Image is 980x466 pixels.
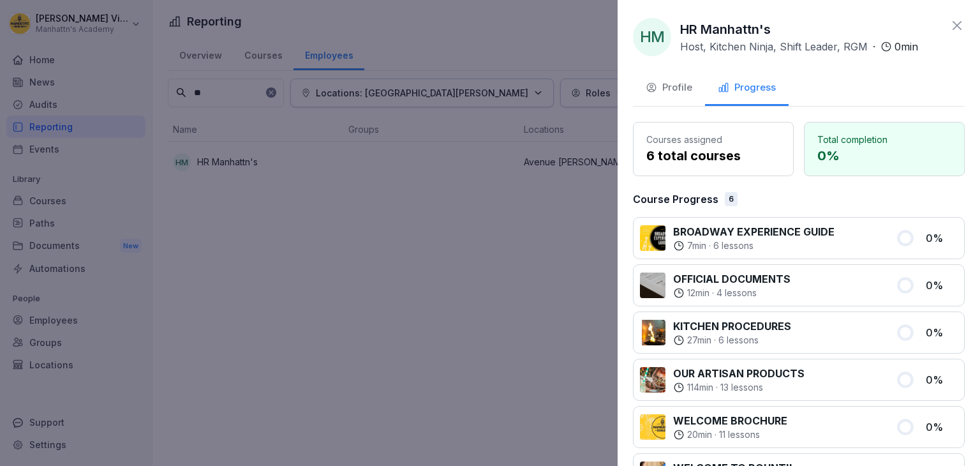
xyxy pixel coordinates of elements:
[673,381,805,394] div: ·
[713,239,754,252] p: 6 lessons
[680,20,771,39] p: HR Manhattn's
[687,239,706,252] p: 7 min
[687,287,709,299] p: 12 min
[673,366,805,381] p: OUR ARTISAN PRODUCTS
[680,39,868,54] p: Host, Kitchen Ninja, Shift Leader, RGM
[673,428,787,441] div: ·
[687,428,712,441] p: 20 min
[718,80,776,95] div: Progress
[926,372,958,387] p: 0 %
[673,287,791,299] div: ·
[673,319,791,334] p: KITCHEN PROCEDURES
[716,287,757,299] p: 4 lessons
[718,334,759,347] p: 6 lessons
[725,192,738,206] div: 6
[817,146,951,165] p: 0 %
[687,334,711,347] p: 27 min
[720,381,763,394] p: 13 lessons
[673,413,787,428] p: WELCOME BROCHURE
[687,381,713,394] p: 114 min
[646,146,780,165] p: 6 total courses
[895,39,918,54] p: 0 min
[719,428,760,441] p: 11 lessons
[926,325,958,340] p: 0 %
[633,18,671,56] div: HM
[673,239,835,252] div: ·
[673,271,791,287] p: OFFICIAL DOCUMENTS
[926,278,958,293] p: 0 %
[926,230,958,246] p: 0 %
[817,133,951,146] p: Total completion
[646,133,780,146] p: Courses assigned
[633,71,705,106] button: Profile
[646,80,692,95] div: Profile
[705,71,789,106] button: Progress
[680,39,918,54] div: ·
[926,419,958,435] p: 0 %
[633,192,718,207] p: Course Progress
[673,224,835,239] p: BROADWAY EXPERIENCE GUIDE
[673,334,791,347] div: ·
